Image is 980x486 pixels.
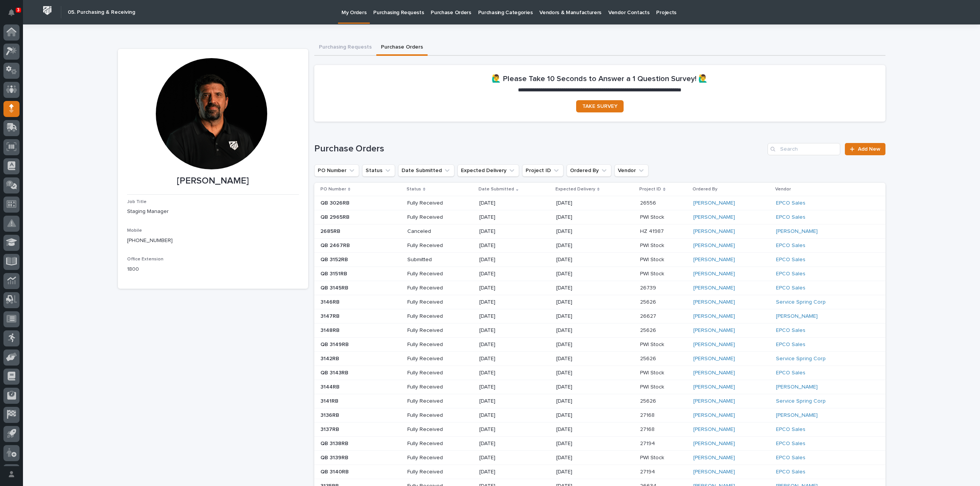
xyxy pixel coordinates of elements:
p: 27168 [640,411,656,419]
p: 25626 [640,326,658,334]
a: EPCO Sales [776,370,805,376]
tr: QB 3151RBQB 3151RB Fully Received[DATE][DATE]PWI StockPWI Stock [PERSON_NAME] EPCO Sales [314,267,885,281]
a: Service Spring Corp [776,299,826,306]
a: EPCO Sales [776,257,805,263]
p: [DATE] [479,469,534,475]
span: Mobile [127,228,142,233]
p: Fully Received [407,469,462,475]
p: Fully Received [407,426,462,433]
a: EPCO Sales [776,214,805,221]
p: Fully Received [407,370,462,376]
p: [DATE] [556,370,611,376]
p: QB 3152RB [320,255,350,263]
p: Status [407,185,421,193]
p: [DATE] [479,455,534,461]
button: Notifications [3,5,20,21]
p: 1800 [127,265,299,273]
p: [DATE] [479,257,534,263]
p: 3141RB [320,397,340,405]
p: 3148RB [320,326,341,334]
tr: QB 3138RBQB 3138RB Fully Received[DATE][DATE]2719427194 [PERSON_NAME] EPCO Sales [314,437,885,451]
tr: 3146RB3146RB Fully Received[DATE][DATE]2562625626 [PERSON_NAME] Service Spring Corp [314,295,885,309]
button: Ordered By [567,164,611,177]
tr: 3137RB3137RB Fully Received[DATE][DATE]2716827168 [PERSON_NAME] EPCO Sales [314,423,885,437]
tr: QB 3140RBQB 3140RB Fully Received[DATE][DATE]2719427194 [PERSON_NAME] EPCO Sales [314,465,885,479]
h1: Purchase Orders [314,143,765,154]
a: [PERSON_NAME] [693,455,735,461]
tr: 3147RB3147RB Fully Received[DATE][DATE]2662726627 [PERSON_NAME] [PERSON_NAME] [314,309,885,323]
p: [DATE] [479,299,534,306]
p: 27194 [640,439,657,447]
tr: QB 2467RBQB 2467RB Fully Received[DATE][DATE]PWI StockPWI Stock [PERSON_NAME] EPCO Sales [314,239,885,253]
tr: 3148RB3148RB Fully Received[DATE][DATE]2562625626 [PERSON_NAME] EPCO Sales [314,323,885,338]
div: Notifications3 [10,9,20,21]
button: Status [362,164,395,177]
p: PWI Stock [640,213,666,221]
tr: 3142RB3142RB Fully Received[DATE][DATE]2562625626 [PERSON_NAME] Service Spring Corp [314,352,885,366]
p: [DATE] [479,242,534,249]
p: Vendor [775,185,791,193]
a: [PERSON_NAME] [693,341,735,348]
p: QB 2467RB [320,241,351,249]
a: EPCO Sales [776,455,805,461]
p: [DATE] [479,327,534,334]
p: Fully Received [407,384,462,390]
p: 25626 [640,297,658,306]
a: Service Spring Corp [776,398,826,405]
p: Ordered By [693,185,717,193]
a: [PERSON_NAME] [693,200,735,206]
p: [DATE] [556,313,611,320]
p: [DATE] [479,285,534,291]
p: [DATE] [556,271,611,277]
a: [PERSON_NAME] [693,313,735,320]
p: Expected Delivery [555,185,595,193]
p: [DATE] [479,412,534,419]
p: [DATE] [556,327,611,334]
p: [DATE] [556,228,611,235]
tr: QB 2965RBQB 2965RB Fully Received[DATE][DATE]PWI StockPWI Stock [PERSON_NAME] EPCO Sales [314,210,885,224]
a: EPCO Sales [776,200,805,206]
p: PWI Stock [640,269,666,277]
span: Job Title [127,200,147,204]
a: [PERSON_NAME] [776,313,818,320]
p: Fully Received [407,200,462,206]
p: HZ 41987 [640,227,665,235]
p: [DATE] [556,285,611,291]
p: [DATE] [556,242,611,249]
button: PO Number [314,164,359,177]
p: QB 2965RB [320,213,351,221]
a: [PERSON_NAME] [693,356,735,362]
p: QB 3145RB [320,283,350,291]
a: [PERSON_NAME] [693,242,735,249]
p: [DATE] [556,469,611,475]
p: 26556 [640,198,658,206]
p: Staging Manager [127,208,299,216]
button: Project ID [522,164,563,177]
p: 26627 [640,312,658,320]
h2: 🙋‍♂️ Please Take 10 Seconds to Answer a 1 Question Survey! 🙋‍♂️ [492,74,708,83]
p: Fully Received [407,242,462,249]
p: Fully Received [407,398,462,405]
p: Fully Received [407,412,462,419]
a: [PERSON_NAME] [776,412,818,419]
p: 26739 [640,283,658,291]
p: 3 [17,7,20,13]
p: 27194 [640,467,657,475]
p: Fully Received [407,440,462,447]
p: [DATE] [556,200,611,206]
a: [PERSON_NAME] [776,228,818,235]
p: Submitted [407,257,462,263]
tr: QB 3152RBQB 3152RB Submitted[DATE][DATE]PWI StockPWI Stock [PERSON_NAME] EPCO Sales [314,253,885,267]
a: Add New [845,143,885,155]
a: [PERSON_NAME] [693,257,735,263]
a: EPCO Sales [776,242,805,249]
p: Fully Received [407,455,462,461]
p: [DATE] [479,271,534,277]
span: TAKE SURVEY [582,104,617,109]
a: [PERSON_NAME] [693,271,735,277]
button: Purchase Orders [376,40,428,56]
p: [DATE] [556,384,611,390]
p: 25626 [640,354,658,362]
tr: QB 3143RBQB 3143RB Fully Received[DATE][DATE]PWI StockPWI Stock [PERSON_NAME] EPCO Sales [314,366,885,380]
a: [PERSON_NAME] [693,384,735,390]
